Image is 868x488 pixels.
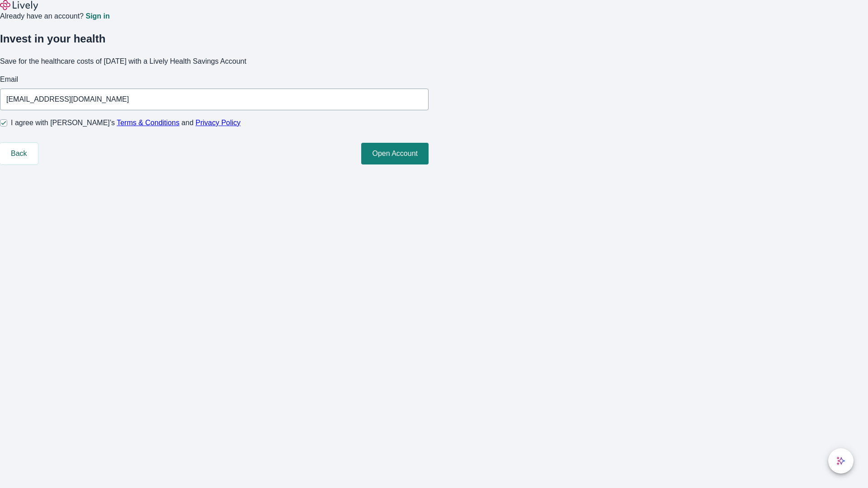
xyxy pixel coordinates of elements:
a: Sign in [85,13,109,20]
button: chat [828,448,854,474]
span: I agree with [PERSON_NAME]’s and [11,117,241,128]
svg: Lively AI Assistant [836,456,845,465]
a: Privacy Policy [196,119,241,127]
a: Terms & Conditions [117,119,179,127]
button: Open Account [361,143,429,164]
